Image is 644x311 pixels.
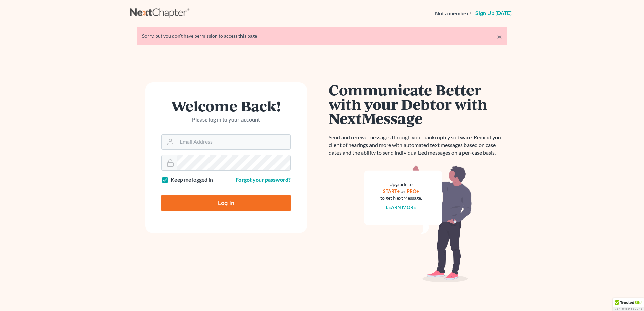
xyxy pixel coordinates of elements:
[329,82,507,126] h1: Communicate Better with your Debtor with NextMessage
[171,176,213,184] label: Keep me logged in
[236,176,291,183] a: Forgot your password?
[364,165,472,283] img: nextmessage_bg-59042aed3d76b12b5cd301f8e5b87938c9018125f34e5fa2b7a6b67550977c72.svg
[497,33,502,41] a: ×
[161,195,291,211] input: Log In
[142,33,502,39] div: Sorry, but you don't have permission to access this page
[407,188,419,194] a: PRO+
[383,188,400,194] a: START+
[380,181,422,188] div: Upgrade to
[613,298,644,311] div: TrustedSite Certified
[386,204,416,210] a: Learn more
[161,116,291,124] p: Please log in to your account
[177,135,290,149] input: Email Address
[161,99,291,113] h1: Welcome Back!
[401,188,406,194] span: or
[474,11,514,16] a: Sign up [DATE]!
[435,10,471,18] strong: Not a member?
[380,195,422,201] div: to get NextMessage.
[329,134,507,157] p: Send and receive messages through your bankruptcy software. Remind your client of hearings and mo...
